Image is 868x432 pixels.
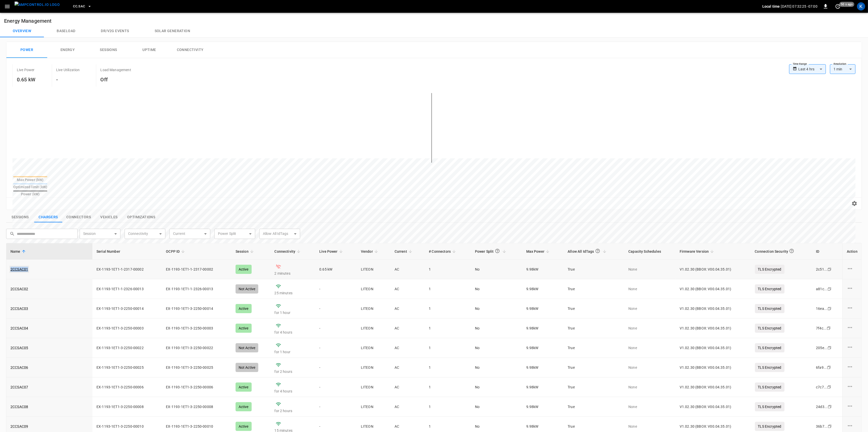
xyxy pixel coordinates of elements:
td: 1 [425,377,471,397]
td: EX-1193-1ET1-3-2250-00025 [92,358,162,377]
span: Max Power [526,248,551,255]
span: Current [395,248,414,255]
div: copy [827,384,832,390]
td: LITEON [357,397,390,417]
p: TLS Encrypted [755,383,785,392]
span: Power Split [475,246,508,256]
a: 2CCSAC07 [10,385,28,390]
div: charge point options [847,285,858,293]
span: OCPP ID [166,248,186,255]
td: LITEON [357,338,390,358]
div: 7f4c ... [816,326,827,331]
div: copy [827,345,832,351]
td: True [564,397,624,417]
p: Load Management [100,67,131,72]
div: Active [236,383,252,392]
td: V1.02.30 (BBOX: V00.04.35.01) [676,319,751,338]
p: TLS Encrypted [755,324,785,333]
td: True [564,377,624,397]
label: Resolution [834,62,846,66]
td: 1 [425,338,471,358]
td: AC [390,338,425,358]
p: None [628,326,671,331]
td: EX-1193-1ET1-3-2250-00003 [162,319,231,338]
button: Dr/V2G events [88,25,142,37]
span: Live Power [319,248,344,255]
p: None [628,345,671,350]
td: 9.98 kW [522,338,564,358]
a: 2CCSAC03 [10,306,28,311]
td: V1.02.30 (BBOX: V00.04.35.01) [676,377,751,397]
div: copy [826,325,832,331]
p: None [628,424,671,429]
td: 9.98 kW [522,319,564,338]
button: CC.SAC [71,2,94,11]
td: V1.02.30 (BBOX: V00.04.35.01) [676,397,751,417]
td: V1.02.30 (BBOX: V00.04.35.01) [676,338,751,358]
a: 2CCSAC01 [9,266,29,273]
td: EX-1193-1ET1-3-2250-00022 [162,338,231,358]
span: Firmware Version [680,248,715,255]
div: Not Active [236,343,259,352]
td: True [564,319,624,338]
td: V1.02.30 (BBOX: V00.04.35.01) [676,358,751,377]
button: Connectivity [170,42,211,58]
a: 2CCSAC05 [10,345,28,350]
button: show latest connectors [62,212,95,223]
td: 1 [425,397,471,417]
a: 2CCSAC04 [10,326,28,331]
div: charge point options [847,423,858,430]
td: - [315,397,357,417]
a: 2CCSAC08 [10,404,28,409]
td: EX-1193-1ET1-3-2250-00008 [162,397,231,417]
a: 2CCSAC06 [10,365,28,370]
td: - [315,377,357,397]
td: EX-1193-1ET1-3-2250-00006 [162,377,231,397]
a: 2CCSAC09 [10,424,28,429]
th: Capacity Schedules [624,243,676,260]
a: 2CCSAC02 [10,286,28,291]
span: # Connectors [429,248,457,255]
td: LITEON [357,377,390,397]
th: Serial Number [92,243,162,260]
span: Vendor [361,248,380,255]
td: 9.98 kW [522,358,564,377]
p: TLS Encrypted [755,363,785,372]
button: show latest charge points [34,212,62,223]
td: LITEON [357,319,390,338]
td: No [471,358,522,377]
img: ampcontrol.io logo [15,2,60,8]
p: None [628,365,671,370]
td: 9.98 kW [522,397,564,417]
td: EX-1193-1ET1-3-2250-00006 [92,377,162,397]
td: - [315,319,357,338]
td: No [471,338,522,358]
label: Time Range [793,62,807,66]
td: AC [390,377,425,397]
td: EX-1193-1ET1-3-2250-00022 [92,338,162,358]
td: EX-1193-1ET1-3-2250-00003 [92,319,162,338]
td: 1 [425,358,471,377]
td: EX-1193-1ET1-3-2250-00025 [162,358,231,377]
p: Live Utilization [56,67,80,72]
button: Baseload [44,25,88,37]
div: profile-icon [857,2,865,10]
div: charge point options [847,344,858,352]
span: Name [10,248,27,255]
button: Sessions [88,42,129,58]
p: [DATE] 07:32:25 -07:00 [781,4,817,9]
div: charge point options [847,324,858,332]
p: TLS Encrypted [755,402,785,411]
p: for 2 hours [274,408,311,413]
div: 1 min [830,64,855,74]
div: Active [236,324,252,333]
p: Live Power [17,67,35,72]
p: None [628,404,671,409]
p: Local time [762,4,780,9]
div: Not Active [236,363,259,372]
span: Connectivity [274,248,302,255]
div: copy [827,365,832,370]
td: AC [390,358,425,377]
td: 1 [425,319,471,338]
td: No [471,397,522,417]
